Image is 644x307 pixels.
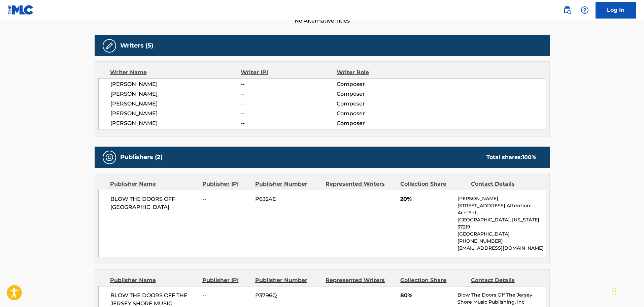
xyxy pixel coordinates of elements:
span: 80% [400,291,452,300]
div: Collection Share [400,180,466,188]
div: Writer IPI [241,68,337,76]
span: -- [241,100,336,108]
div: チャットウィジェット [610,275,644,307]
span: [PERSON_NAME] [110,100,241,108]
div: Writer Name [110,68,241,76]
span: -- [202,291,250,300]
div: Represented Writers [326,276,395,284]
div: Help [578,3,591,17]
span: -- [202,195,250,203]
span: [PERSON_NAME] [110,90,241,98]
span: -- [241,110,336,118]
span: Composer [337,100,424,108]
span: 100 % [522,154,536,160]
iframe: Chat Widget [610,275,644,307]
img: Publishers [105,153,113,161]
div: Publisher IPI [202,276,250,284]
div: Collection Share [400,276,466,284]
span: -- [241,90,336,98]
span: -- [241,119,336,127]
div: Publisher Name [110,180,197,188]
p: [PERSON_NAME] [457,195,545,202]
span: 20% [400,195,452,203]
div: Publisher IPI [202,180,250,188]
span: P3796Q [255,291,320,300]
div: Publisher Name [110,276,197,284]
img: Writers [105,42,113,50]
div: Contact Details [471,180,536,188]
p: [PHONE_NUMBER] [457,238,545,245]
h5: Writers (5) [120,42,153,50]
span: BLOW THE DOORS OFF [GEOGRAPHIC_DATA] [110,195,198,211]
a: Public Search [561,3,574,17]
div: Total shares: [486,153,536,161]
img: MLC Logo [8,5,34,15]
span: -- [241,80,336,88]
a: Log In [596,2,636,19]
p: [GEOGRAPHIC_DATA] [457,231,545,238]
span: Composer [337,110,424,118]
span: Composer [337,90,424,98]
p: [STREET_ADDRESS] Attention: AcctEnt, [457,202,545,216]
span: [PERSON_NAME] [110,80,241,88]
div: Contact Details [471,276,536,284]
img: help [581,6,589,14]
span: [PERSON_NAME] [110,119,241,127]
img: search [563,6,571,14]
span: Composer [337,80,424,88]
div: Publisher Number [255,276,320,284]
div: Publisher Number [255,180,320,188]
span: P6324E [255,195,320,203]
p: [EMAIL_ADDRESS][DOMAIN_NAME] [457,245,545,252]
p: [GEOGRAPHIC_DATA], [US_STATE] 37219 [457,216,545,231]
span: Composer [337,119,424,127]
p: Blow The Doors Off The Jersey Shore Music Publishing, Inc [457,291,545,306]
h5: Publishers (2) [120,153,163,161]
div: Represented Writers [326,180,395,188]
div: ドラッグ [612,281,616,302]
span: [PERSON_NAME] [110,110,241,118]
span: No Alternative Titles [95,17,550,25]
div: Writer Role [337,68,424,76]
